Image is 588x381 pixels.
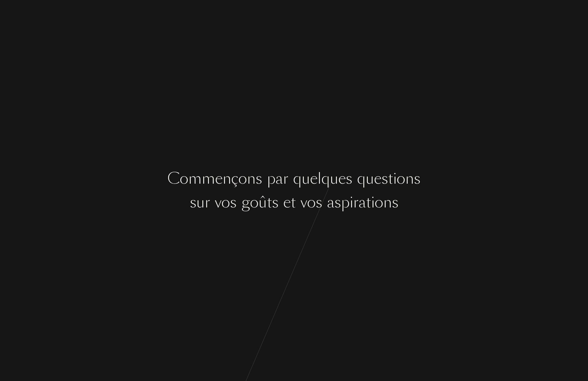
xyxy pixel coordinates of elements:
div: o [375,191,383,214]
div: t [388,168,393,190]
div: o [307,191,316,214]
div: v [301,191,307,214]
div: ç [231,168,238,190]
div: o [221,191,230,214]
div: o [238,168,247,190]
div: r [353,191,359,214]
div: s [256,168,262,190]
div: p [341,191,350,214]
div: s [414,168,420,190]
div: q [321,168,330,190]
div: i [371,191,375,214]
div: o [250,191,259,214]
div: e [215,168,223,190]
div: s [316,191,322,214]
div: C [168,168,180,190]
div: a [327,191,334,214]
div: s [272,191,279,214]
div: s [346,168,352,190]
div: n [383,191,392,214]
div: s [392,191,398,214]
div: t [267,191,272,214]
div: n [223,168,231,190]
div: i [350,191,353,214]
div: s [190,191,196,214]
div: r [205,191,210,214]
div: o [180,168,188,190]
div: n [405,168,414,190]
div: l [318,168,321,190]
div: e [338,168,346,190]
div: t [366,191,371,214]
div: t [291,191,296,214]
div: u [302,168,310,190]
div: v [215,191,221,214]
div: r [283,168,288,190]
div: e [374,168,381,190]
div: a [276,168,283,190]
div: i [393,168,397,190]
div: s [381,168,388,190]
div: a [359,191,366,214]
div: q [293,168,302,190]
div: e [283,191,291,214]
div: g [241,191,250,214]
div: p [267,168,276,190]
div: s [334,191,341,214]
div: e [310,168,318,190]
div: u [196,191,205,214]
div: n [247,168,256,190]
div: u [366,168,374,190]
div: û [259,191,267,214]
div: o [397,168,405,190]
div: u [330,168,338,190]
div: q [357,168,366,190]
div: s [230,191,237,214]
div: m [188,168,202,190]
div: m [202,168,215,190]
